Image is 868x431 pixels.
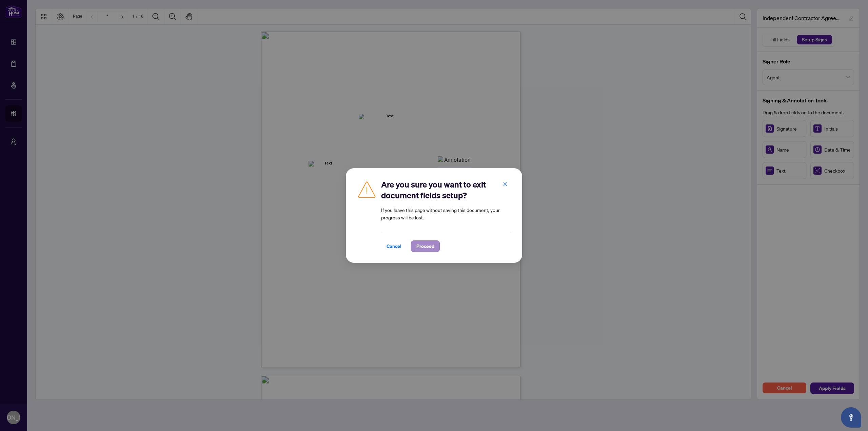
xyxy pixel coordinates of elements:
[381,240,407,252] button: Cancel
[503,182,508,187] span: close
[416,241,434,252] span: Proceed
[381,206,511,221] article: If you leave this page without saving this document, your progress will be lost.
[841,407,861,428] button: Open asap
[411,240,440,252] button: Proceed
[387,241,401,252] span: Cancel
[381,179,511,201] h2: Are you sure you want to exit document fields setup?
